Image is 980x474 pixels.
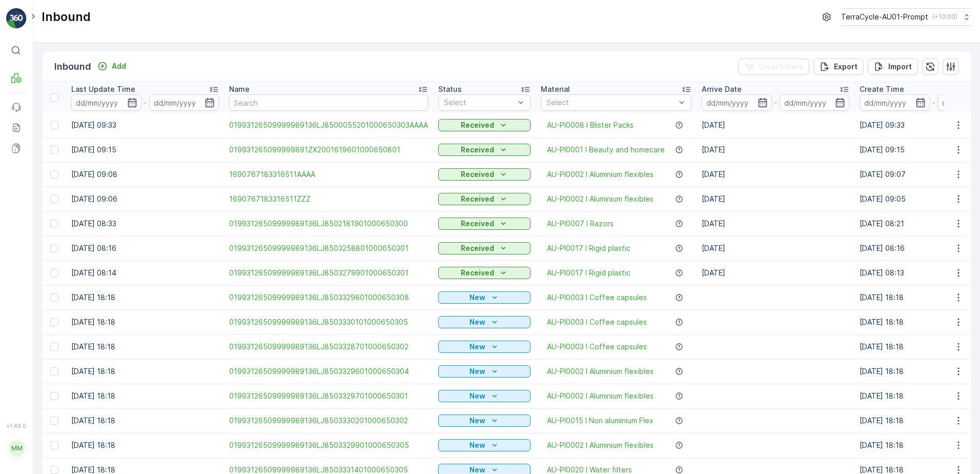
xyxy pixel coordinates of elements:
[547,416,654,426] a: AU-PI0015 I Non aluminium Flex
[66,113,224,137] td: [DATE] 09:33
[547,366,654,377] a: AU-PI0002 I Aluminium flexibles
[461,219,494,229] p: Received
[9,440,25,457] div: MM
[759,62,803,72] p: Clear Filters
[50,417,58,425] div: Toggle Row Selected
[780,94,850,111] input: dd/mm/yyyy
[697,211,854,236] td: [DATE]
[547,440,654,450] a: AU-PI0002 I Aluminium flexibles
[66,211,224,236] td: [DATE] 08:33
[93,60,130,72] button: Add
[547,169,654,180] span: AU-PI0002 I Aluminium flexibles
[461,169,494,180] p: Received
[547,194,654,204] span: AU-PI0002 I Aluminium flexibles
[66,359,224,384] td: [DATE] 18:18
[50,121,58,129] div: Toggle Row Selected
[66,137,224,162] td: [DATE] 09:15
[149,94,219,111] input: dd/mm/yyyy
[438,84,462,94] p: Status
[50,293,58,302] div: Toggle Row Selected
[888,62,912,72] p: Import
[841,8,972,26] button: TerraCycle-AU01-Prompt(+10:00)
[461,194,494,204] p: Received
[50,343,58,351] div: Toggle Row Selected
[229,145,428,155] span: 019931265099999891ZX2001619601000650801
[469,366,485,377] p: New
[461,243,494,253] p: Received
[50,441,58,449] div: Toggle Row Selected
[547,268,630,278] a: AU-PI0017 I Rigid plastic
[813,58,864,75] button: Export
[841,12,928,22] p: TerraCycle-AU01-Prompt
[229,243,428,253] span: 01993126509999989136LJ8503258801000650301
[66,236,224,261] td: [DATE] 08:16
[229,317,428,327] span: 01993126509999989136LJ8503330101000650305
[697,113,854,137] td: [DATE]
[112,61,126,71] p: Add
[469,416,485,426] p: New
[461,268,494,278] p: Received
[469,391,485,401] p: New
[702,94,772,111] input: dd/mm/yyyy
[697,137,854,162] td: [DATE]
[66,162,224,187] td: [DATE] 09:08
[50,269,58,277] div: Toggle Row Selected
[868,58,918,75] button: Import
[438,193,530,205] button: Received
[702,84,742,94] p: Arrive Date
[469,292,485,303] p: New
[229,84,250,94] p: Name
[546,97,676,108] p: Select
[50,146,58,154] div: Toggle Row Selected
[6,423,27,429] span: v 1.49.0
[438,119,530,131] button: Received
[229,342,428,352] span: 01993126509999989136LJ8503328701000650302
[438,341,530,353] button: New
[469,440,485,450] p: New
[50,367,58,376] div: Toggle Row Selected
[50,195,58,203] div: Toggle Row Selected
[461,145,494,155] p: Received
[547,145,665,155] span: AU-PI0001 I Beauty and homecare
[438,439,530,451] button: New
[697,162,854,187] td: [DATE]
[547,243,630,253] a: AU-PI0017 I Rigid plastic
[461,120,494,130] p: Received
[547,342,647,352] a: AU-PI0003 I Coffee capsules
[66,285,224,310] td: [DATE] 18:18
[738,58,809,75] button: Clear Filters
[50,392,58,400] div: Toggle Row Selected
[144,96,147,109] p: -
[469,317,485,327] p: New
[229,194,428,204] a: 1690767183316511ZZZ
[229,120,428,130] a: 01993126509999989136LJ8500055201000650303AAAA
[932,96,935,109] p: -
[229,416,428,426] span: 01993126509999989136LJ8503330201000650302
[229,219,428,229] a: 01993126509999989136LJ8502181901000650300
[547,391,654,401] span: AU-PI0002 I Aluminium flexibles
[547,219,614,229] a: AU-PI0007 I Razors
[229,366,428,377] a: 01993126509999989136LJ8503329601000650304
[697,187,854,211] td: [DATE]
[438,242,530,254] button: Received
[50,466,58,474] div: Toggle Row Selected
[229,169,428,180] a: 1690767183316511AAAA
[438,168,530,181] button: Received
[541,84,570,94] p: Material
[229,440,428,450] a: 01993126509999989136LJ8503329901000650305
[229,292,428,303] span: 01993126509999989136LJ8503329801000650308
[547,292,647,303] a: AU-PI0003 I Coffee capsules
[469,342,485,352] p: New
[438,267,530,279] button: Received
[229,94,428,111] input: Search
[438,414,530,427] button: New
